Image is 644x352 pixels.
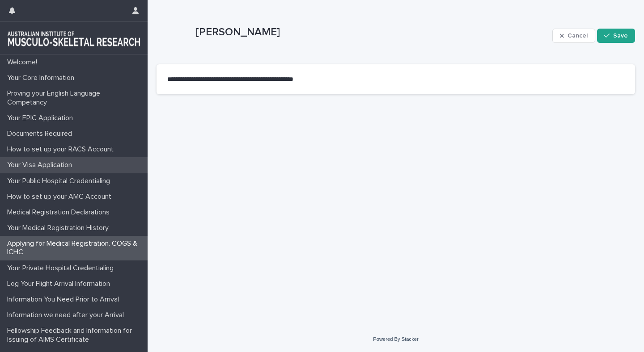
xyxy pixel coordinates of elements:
[552,29,595,43] button: Cancel
[613,33,628,39] span: Save
[4,161,79,169] p: Your Visa Application
[4,89,148,106] p: Proving your English Language Competancy
[4,58,44,67] p: Welcome!
[4,224,116,232] p: Your Medical Registration History
[4,145,121,154] p: How to set up your RACS Account
[597,29,635,43] button: Save
[4,311,131,319] p: Information we need after your Arrival
[4,327,148,344] p: Fellowship Feedback and Information for Issuing of AIMS Certificate
[373,336,418,342] a: Powered By Stacker
[4,208,117,217] p: Medical Registration Declarations
[4,239,148,256] p: Applying for Medical Registration. COGS & ICHC
[7,29,140,47] img: 1xcjEmqDTcmQhduivVBy
[4,280,117,288] p: Log Your Flight Arrival Information
[4,264,121,272] p: Your Private Hospital Credentialing
[4,130,79,138] p: Documents Required
[4,114,80,122] p: Your EPIC Application
[4,295,126,304] p: Information You Need Prior to Arrival
[568,33,588,39] span: Cancel
[4,177,117,185] p: Your Public Hospital Credentialing
[196,26,549,39] p: [PERSON_NAME]
[4,74,81,82] p: Your Core Information
[4,193,119,201] p: How to set up your AMC Account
